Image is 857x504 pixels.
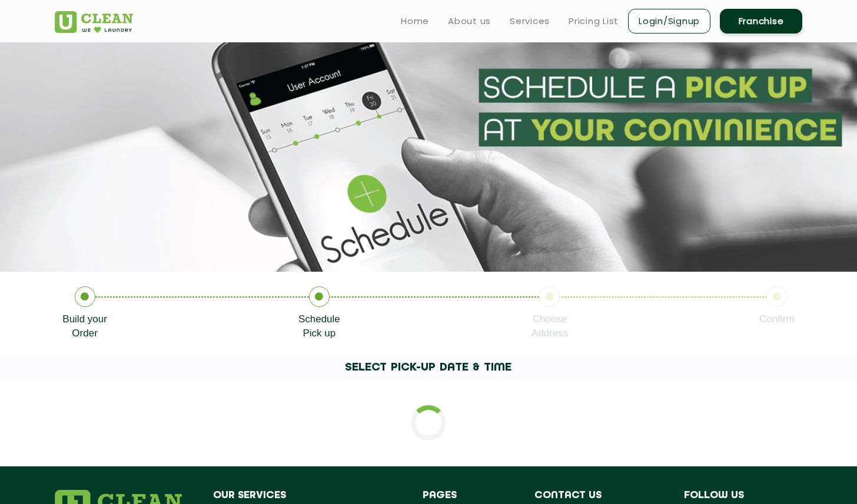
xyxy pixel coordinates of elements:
p: Choose Address [532,312,568,341]
p: Build your Order [62,312,107,341]
a: Franchise [720,9,802,34]
a: Home [401,14,429,28]
p: Schedule Pick up [298,312,340,341]
h1: SELECT PICK-UP DATE & TIME [86,355,772,380]
a: Services [510,14,550,28]
a: About us [448,14,491,28]
p: Confirm [759,312,795,326]
img: UClean Laundry and Dry Cleaning [55,11,133,33]
a: Pricing List [569,14,619,28]
a: Login/Signup [628,9,710,34]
